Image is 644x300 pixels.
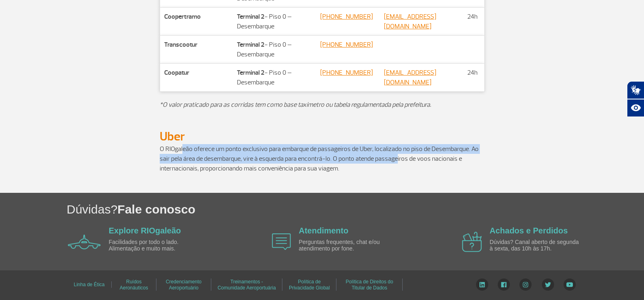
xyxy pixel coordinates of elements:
[109,239,202,252] p: Facilidades por todo o lado. Alimentação e muito mais.
[320,69,373,77] a: [PHONE_NUMBER]
[68,235,101,249] img: airplane icon
[164,13,201,21] strong: Coopertramo
[498,278,510,291] img: Facebook
[627,81,644,117] div: Plugin de acessibilidade da Hand Talk.
[564,278,576,291] img: YouTube
[237,13,265,21] strong: Terminal 2
[627,81,644,99] button: Abrir tradutor de língua de sinais.
[272,233,291,250] img: airplane icon
[164,69,189,77] strong: Coopatur
[217,276,275,294] a: Treinamentos - Comunidade Aeroportuária
[74,279,104,290] a: Linha de Ética
[237,69,265,77] strong: Terminal 2
[490,239,583,252] p: Dúvidas? Canal aberto de segunda à sexta, das 10h às 17h.
[119,276,148,294] a: Ruídos Aeronáuticos
[476,278,488,291] img: LinkedIn
[233,8,316,36] td: - Piso 0 – Desembarque
[320,13,373,21] a: [PHONE_NUMBER]
[237,41,265,49] strong: Terminal 2
[490,226,568,235] a: Achados e Perdidos
[320,41,373,49] a: [PHONE_NUMBER]
[463,64,484,92] td: 24h
[166,276,202,294] a: Credenciamento Aeroportuário
[160,144,485,173] p: O RIOgaleão oferece um ponto exclusivo para embarque de passageiros de Uber, localizado no piso d...
[109,226,181,235] a: Explore RIOgaleão
[67,201,644,218] h1: Dúvidas?
[384,69,436,86] a: [EMAIL_ADDRESS][DOMAIN_NAME]
[627,99,644,117] button: Abrir recursos assistivos.
[160,101,431,109] em: O valor praticado para as corridas tem como base taxímetro ou tabela regulamentada pela prefeitura.
[117,203,195,216] span: Fale conosco
[160,129,485,144] h2: Uber
[463,8,484,36] td: 24h
[164,41,197,49] strong: Transcootur
[542,278,554,291] img: Twitter
[299,239,392,252] p: Perguntas frequentes, chat e/ou atendimento por fone.
[346,276,393,294] a: Política de Direitos do Titular de Dados
[233,36,316,64] td: - Piso 0 – Desembarque
[384,13,436,30] a: [EMAIL_ADDRESS][DOMAIN_NAME]
[519,278,532,291] img: Instagram
[462,232,482,252] img: airplane icon
[233,64,316,92] td: - Piso 0 – Desembarque
[289,276,330,294] a: Política de Privacidade Global
[299,226,348,235] a: Atendimento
